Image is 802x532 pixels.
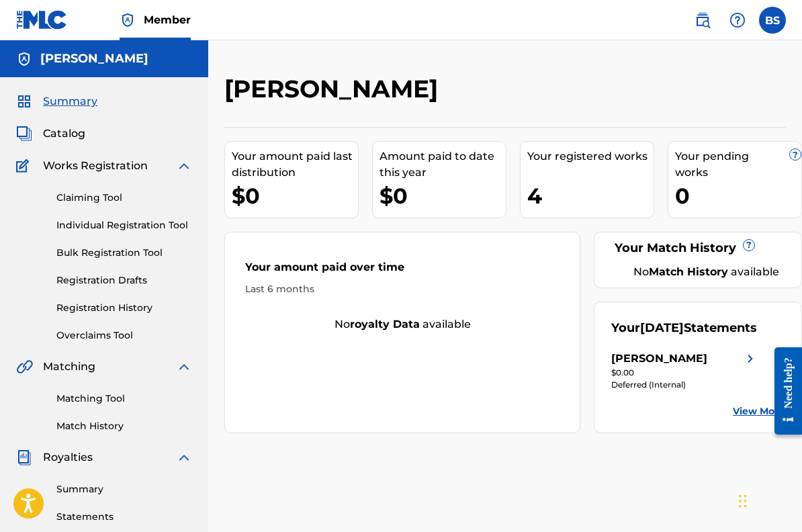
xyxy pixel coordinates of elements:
div: 4 [527,181,654,211]
span: [DATE] [640,320,684,335]
h2: [PERSON_NAME] [224,74,445,104]
img: Top Rightsholder [120,12,136,28]
span: Royalties [43,449,93,465]
img: Accounts [16,51,32,67]
span: ? [790,149,801,160]
a: Individual Registration Tool [56,218,192,232]
img: MLC Logo [16,10,68,30]
img: Summary [16,93,32,109]
a: Registration History [56,301,192,315]
a: Summary [56,482,192,496]
div: Amount paid to date this year [380,148,506,181]
img: Catalog [16,126,32,142]
div: $0.00 [611,367,758,379]
div: Your amount paid over time [245,259,560,282]
span: Summary [43,93,97,109]
span: Catalog [43,126,85,142]
img: Royalties [16,449,32,465]
h5: Bhavdeep Singh [40,51,148,66]
strong: Match History [649,265,728,278]
div: $0 [232,181,358,211]
span: ? [744,240,754,251]
div: Last 6 months [245,282,560,296]
a: Match History [56,419,192,433]
div: User Menu [759,7,786,34]
span: Matching [43,359,95,375]
img: expand [176,158,192,174]
a: Matching Tool [56,392,192,406]
strong: royalty data [350,318,420,330]
a: Public Search [689,7,716,34]
div: $0 [380,181,506,211]
div: Your pending works [675,148,801,181]
span: Member [144,12,191,28]
div: Your registered works [527,148,654,165]
div: Your amount paid last distribution [232,148,358,181]
div: [PERSON_NAME] [611,351,707,367]
img: expand [176,449,192,465]
img: Works Registration [16,158,34,174]
img: right chevron icon [742,351,758,367]
iframe: Chat Widget [735,468,802,532]
img: help [729,12,746,28]
div: Your Statements [611,319,757,337]
a: [PERSON_NAME]right chevron icon$0.00Deferred (Internal) [611,351,758,391]
a: View More [733,404,785,418]
img: Matching [16,359,33,375]
div: Your Match History [611,239,785,257]
div: 0 [675,181,801,211]
a: CatalogCatalog [16,126,85,142]
a: Claiming Tool [56,191,192,205]
div: Drag [739,481,747,521]
a: SummarySummary [16,93,97,109]
div: No available [225,316,580,332]
img: expand [176,359,192,375]
iframe: Resource Center [764,333,802,448]
a: Overclaims Tool [56,328,192,343]
a: Registration Drafts [56,273,192,287]
a: Bulk Registration Tool [56,246,192,260]
span: Works Registration [43,158,148,174]
div: Deferred (Internal) [611,379,758,391]
a: Statements [56,510,192,524]
div: No available [628,264,785,280]
div: Help [724,7,751,34]
img: search [695,12,711,28]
